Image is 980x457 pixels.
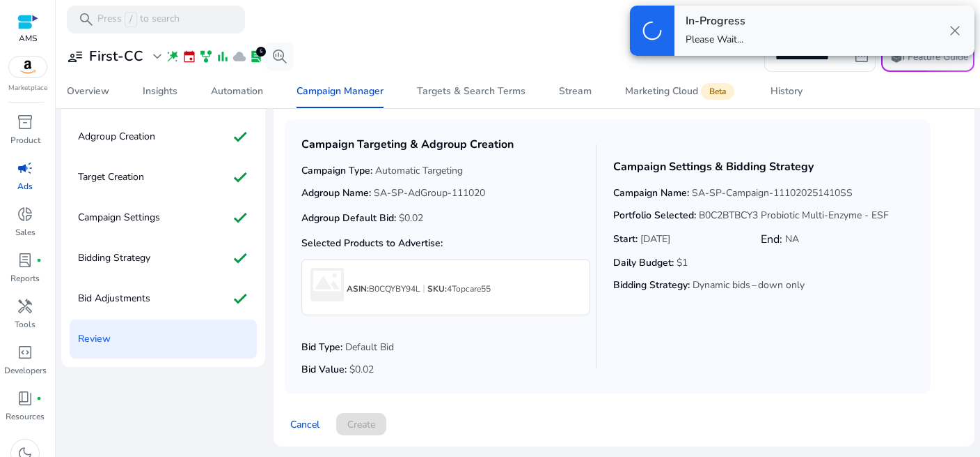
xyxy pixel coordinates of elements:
p: Ads [17,180,33,193]
div: Automation [211,87,263,96]
span: Daily Budget: [613,256,889,270]
span: Portfolio Selected: [613,209,889,223]
p: Automatic Targeting [375,164,463,178]
span: Beta [701,83,734,100]
mat-icon: check [232,207,248,229]
mat-icon: check [232,247,248,269]
p: SA-SP-Campaign-111020251410SS [692,186,853,200]
button: search_insights [266,43,294,70]
span: progress_activity [640,18,665,43]
p: $0.02 [349,363,374,377]
p: AMS [17,32,38,45]
p: [DATE] [640,232,670,246]
p: Default Bid [345,340,394,354]
span: lab_profile [249,50,263,63]
span: Cancel [290,417,319,432]
span: book_4 [17,390,33,407]
span: Start: [613,232,670,246]
h3: Campaign Settings & Bidding Strategy [613,158,889,175]
span: Bid Type: [301,340,591,354]
p: Bidding Strategy [78,247,150,269]
h3: First-CC [89,48,143,65]
button: Cancel [285,413,325,435]
span: Adgroup Default Bid: [301,211,423,225]
div: Marketing Cloud [625,86,737,97]
span: expand_more [149,48,166,65]
p: $1 [677,256,688,270]
p: Target Creation [78,166,144,188]
p: $0.02 [399,211,423,225]
h4: In-Progress [686,15,745,28]
span: campaign [17,160,33,177]
p: Adgroup Creation [78,126,155,148]
p: Reports [10,272,40,285]
span: Campaign Type: [301,164,591,178]
span: donut_small [17,206,33,223]
p: ASIN: [347,283,420,294]
span: cloud [232,50,246,63]
span: event [182,50,196,63]
span: search_insights [271,48,288,65]
p: Marketplace [8,83,47,93]
span: handyman [17,298,33,315]
p: SKU: [427,283,491,294]
span: Bidding Strategy: [613,278,889,292]
p: Review [78,328,111,350]
p: Bid Adjustments [78,287,150,310]
div: History [770,87,803,96]
div: Campaign Manager [297,87,384,96]
h4: Selected Products to Advertise: [301,237,591,250]
span: search [78,11,95,28]
p: NA [785,232,799,246]
img: amazon.svg [9,57,47,77]
span: fiber_manual_record [36,396,42,401]
p: B0C2BTBCY3 Probiotic Multi-Enzyme - ESF [699,209,889,223]
div: Targets & Search Terms [417,87,525,96]
p: Campaign Settings [78,207,160,229]
p: Please Wait... [686,33,745,47]
span: End: [761,231,799,248]
p: Product [10,134,40,147]
span: / [125,12,137,27]
p: Sales [15,226,35,239]
div: 5 [256,47,266,57]
div: Stream [559,87,592,96]
span: Campaign Name: [613,186,889,200]
span: family_history [199,50,213,63]
div: Overview [67,87,109,96]
mat-icon: check [232,166,248,188]
mat-icon: check [232,287,248,310]
span: fiber_manual_record [36,257,42,263]
span: close [947,22,963,39]
span: B0CQYBY94L [369,283,420,294]
p: Dynamic bids – down only [693,278,805,292]
p: Tools [15,318,35,331]
p: SA-SP-AdGroup-111020 [374,186,485,200]
div: Insights [143,87,177,96]
span: inventory_2 [17,114,33,130]
p: Resources [6,410,45,423]
span: lab_profile [17,252,33,269]
span: wand_stars [166,50,180,63]
span: Adgroup Name: [301,186,485,200]
span: Bid Value: [301,363,591,377]
h3: Campaign Targeting & Adgroup Creation [301,136,591,153]
span: code_blocks [17,344,33,361]
span: school [888,48,905,65]
p: Press to search [97,12,180,27]
span: bar_chart [216,50,230,63]
span: user_attributes [67,48,84,65]
mat-icon: check [232,126,248,148]
span: 4Topcare55 [447,283,491,294]
p: Developers [4,364,47,377]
